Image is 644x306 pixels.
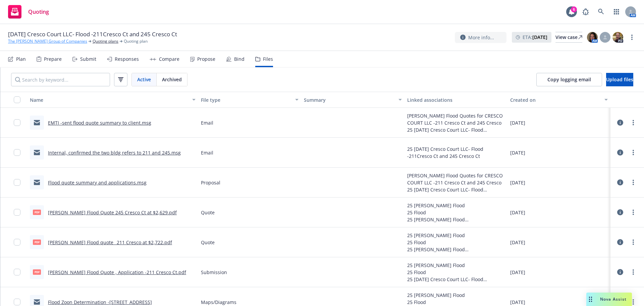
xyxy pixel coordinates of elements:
[201,239,215,246] span: Quote
[30,96,188,103] div: Name
[407,262,505,269] div: 25 [PERSON_NAME] Flood
[606,76,633,83] span: Upload files
[571,6,577,12] div: 6
[28,9,49,14] span: Quoting
[407,246,505,253] div: 25 [PERSON_NAME] Flood
[407,232,505,239] div: 25 [PERSON_NAME] Flood
[407,292,505,299] div: 25 [PERSON_NAME] Flood
[510,209,525,216] span: [DATE]
[407,145,505,160] div: 25 [DATE] Cresco Court LLC- Flood -211Cresco Ct and 245 Cresco Ct
[510,119,525,126] span: [DATE]
[628,33,636,41] a: more
[48,120,151,126] a: EMTI -sent flood quote summary to client.msg
[14,209,20,216] input: Toggle Row Selected
[455,32,506,43] button: More info...
[304,96,394,103] div: Summary
[606,73,633,86] button: Upload files
[407,172,505,186] div: [PERSON_NAME] Flood Quotes for CRESCO COURT LLC -211 Cresco Ct and 245 Cresco
[201,179,220,186] span: Proposal
[407,299,505,306] div: 25 Flood
[523,34,547,41] span: ETA :
[48,269,186,275] a: [PERSON_NAME] Flood Quote , Application -211 Cresco Ct.pdf
[48,179,147,186] a: Flood quote summary and applications.msg
[555,32,582,42] div: View case
[93,38,118,44] a: Quoting plans
[80,56,96,62] div: Submit
[48,209,177,216] a: [PERSON_NAME] Flood Quote 245 Cresco Ct at $2,629.pdf
[14,179,20,186] input: Toggle Row Selected
[27,92,198,108] button: Name
[115,56,139,62] div: Responses
[405,92,507,108] button: Linked associations
[510,149,525,156] span: [DATE]
[33,269,41,274] span: pdf
[579,5,592,18] a: Report a Bug
[14,269,20,275] input: Toggle Row Selected
[629,148,637,157] a: more
[33,239,41,245] span: pdf
[197,56,215,62] div: Propose
[536,73,602,86] button: Copy logging email
[5,2,52,21] a: Quoting
[629,238,637,246] a: more
[594,5,608,18] a: Search
[8,30,177,38] span: [DATE] Cresco Court LLC- Flood -211Cresco Ct and 245 Cresco Ct
[162,76,182,83] span: Archived
[629,298,637,306] a: more
[201,299,236,306] span: Maps/Diagrams
[510,239,525,246] span: [DATE]
[547,76,591,83] span: Copy logging email
[407,112,505,126] div: [PERSON_NAME] Flood Quotes for CRESCO COURT LLC -211 Cresco Ct and 245 Cresco
[612,32,623,43] img: photo
[44,56,62,62] div: Prepare
[201,149,213,156] span: Email
[510,269,525,276] span: [DATE]
[14,299,20,305] input: Toggle Row Selected
[407,239,505,246] div: 25 Flood
[301,92,404,108] button: Summary
[124,38,148,44] span: Quoting plan
[234,56,245,62] div: Bind
[48,239,172,246] a: [PERSON_NAME] Flood quote _211 Cresco at $2,722.pdf
[48,299,152,305] a: Flood Zoon Determination -[STREET_ADDRESS]
[14,149,20,156] input: Toggle Row Selected
[510,179,525,186] span: [DATE]
[468,34,494,41] span: More info...
[137,76,151,83] span: Active
[407,216,505,223] div: 25 [PERSON_NAME] Flood
[407,209,505,216] div: 25 Flood
[587,32,598,43] img: photo
[11,73,110,86] input: Search by keyword...
[33,210,41,215] span: pdf
[407,186,505,193] div: 25 [DATE] Cresco Court LLC- Flood -211Cresco Ct and 245 Cresco Ct
[586,293,632,306] button: Nova Assist
[610,5,623,18] a: Switch app
[8,38,87,44] a: The [PERSON_NAME] Group of Companies
[198,92,301,108] button: File type
[407,126,505,133] div: 25 [DATE] Cresco Court LLC- Flood -211Cresco Ct and 245 Cresco Ct
[14,96,20,103] input: Select all
[201,209,215,216] span: Quote
[159,56,179,62] div: Compare
[555,32,582,43] a: View case
[510,96,600,103] div: Created on
[201,96,291,103] div: File type
[48,149,181,156] a: Internal, confirmed the two bldg refers to 211 and 245.msg
[14,119,20,126] input: Toggle Row Selected
[407,96,505,103] div: Linked associations
[629,119,637,127] a: more
[629,208,637,216] a: more
[532,34,547,40] strong: [DATE]
[586,293,595,306] div: Drag to move
[407,276,505,283] div: 25 [DATE] Cresco Court LLC- Flood -211Cresco Ct and 245 Cresco Ct
[14,239,20,246] input: Toggle Row Selected
[201,119,213,126] span: Email
[600,296,627,302] span: Nova Assist
[16,56,26,62] div: Plan
[507,92,610,108] button: Created on
[263,56,273,62] div: Files
[201,269,227,276] span: Submission
[629,178,637,186] a: more
[510,299,525,306] span: [DATE]
[407,269,505,276] div: 25 Flood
